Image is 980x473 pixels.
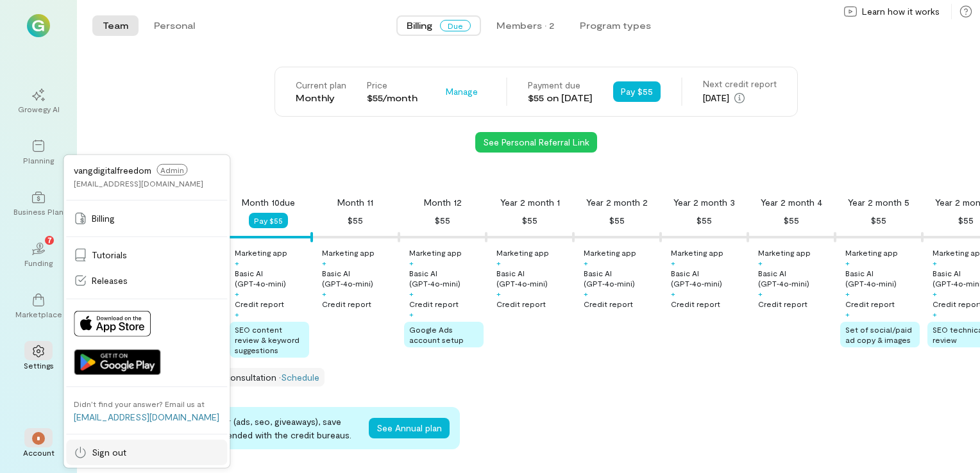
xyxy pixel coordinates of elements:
[322,299,371,309] div: Credit report
[15,283,62,329] a: Marketplace
[235,309,239,319] div: +
[671,268,745,288] div: Basic AI (GPT‑4o‑mini)
[500,196,560,209] div: Year 2 month 1
[409,288,414,299] div: +
[409,309,414,319] div: +
[784,213,799,228] div: $55
[74,349,160,375] img: Get it on Google Play
[584,258,588,268] div: +
[235,247,287,258] div: Marketing app
[584,299,633,309] div: Credit report
[144,15,205,36] button: Personal
[933,258,937,268] div: +
[845,258,850,268] div: +
[15,232,62,278] a: Funding
[367,92,418,104] div: $55/month
[496,247,549,258] div: Marketing app
[845,268,920,288] div: Basic AI (GPT‑4o‑mini)
[761,196,822,209] div: Year 2 month 4
[367,79,418,92] div: Price
[440,20,471,31] span: Due
[369,418,450,438] button: See Annual plan
[703,90,777,106] div: [DATE]
[522,213,537,228] div: $55
[13,206,63,217] div: Business Plan
[74,164,151,175] span: vangdigitalfreedom
[409,299,459,309] div: Credit report
[409,268,484,288] div: Basic AI (GPT‑4o‑mini)
[66,440,227,465] a: Sign out
[296,79,346,92] div: Current plan
[528,92,593,104] div: $55 on [DATE]
[24,360,54,370] div: Settings
[496,268,571,288] div: Basic AI (GPT‑4o‑mini)
[15,181,62,227] a: Business Plan
[496,258,501,268] div: +
[249,213,288,228] button: Pay $55
[322,258,326,268] div: +
[235,325,300,354] span: SEO content review & keyword suggestions
[409,258,414,268] div: +
[848,196,909,209] div: Year 2 month 5
[92,274,128,287] span: Releases
[322,268,396,288] div: Basic AI (GPT‑4o‑mini)
[446,85,478,98] span: Manage
[438,81,486,102] button: Manage
[322,288,326,299] div: +
[15,422,62,468] div: *Account
[74,411,219,422] a: [EMAIL_ADDRESS][DOMAIN_NAME]
[281,372,319,383] a: Schedule
[584,247,636,258] div: Marketing app
[66,242,227,268] a: Tutorials
[584,268,658,288] div: Basic AI (GPT‑4o‑mini)
[845,247,898,258] div: Marketing app
[92,249,127,261] span: Tutorials
[435,213,450,228] div: $55
[758,288,763,299] div: +
[235,299,284,309] div: Credit report
[671,247,723,258] div: Marketing app
[933,309,937,319] div: +
[845,309,850,319] div: +
[66,206,227,231] a: Billing
[92,212,115,225] span: Billing
[74,178,203,188] div: [EMAIL_ADDRESS][DOMAIN_NAME]
[933,288,937,299] div: +
[18,104,60,114] div: Growegy AI
[348,213,363,228] div: $55
[47,234,52,245] span: 7
[609,213,625,228] div: $55
[396,15,481,36] button: BillingDue
[92,15,139,36] button: Team
[409,325,464,344] span: Google Ads account setup
[242,196,295,209] div: Month 10 due
[845,325,912,344] span: Set of social/paid ad copy & images
[15,129,62,176] a: Planning
[92,446,126,459] span: Sign out
[496,19,554,32] div: Members · 2
[235,268,309,288] div: Basic AI (GPT‑4o‑mini)
[424,196,462,209] div: Month 12
[570,15,661,36] button: Program types
[15,78,62,124] a: Growegy AI
[671,288,675,299] div: +
[613,81,661,102] button: Pay $55
[958,213,974,228] div: $55
[74,399,205,409] div: Didn’t find your answer? Email us at
[92,173,975,186] div: Plan benefits
[758,247,811,258] div: Marketing app
[337,196,373,209] div: Month 11
[496,299,546,309] div: Credit report
[15,335,62,381] a: Settings
[235,288,239,299] div: +
[845,288,850,299] div: +
[584,288,588,299] div: +
[862,5,940,18] span: Learn how it works
[409,247,462,258] div: Marketing app
[156,164,187,176] span: Admin
[845,299,895,309] div: Credit report
[496,288,501,299] div: +
[23,155,54,165] div: Planning
[697,213,712,228] div: $55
